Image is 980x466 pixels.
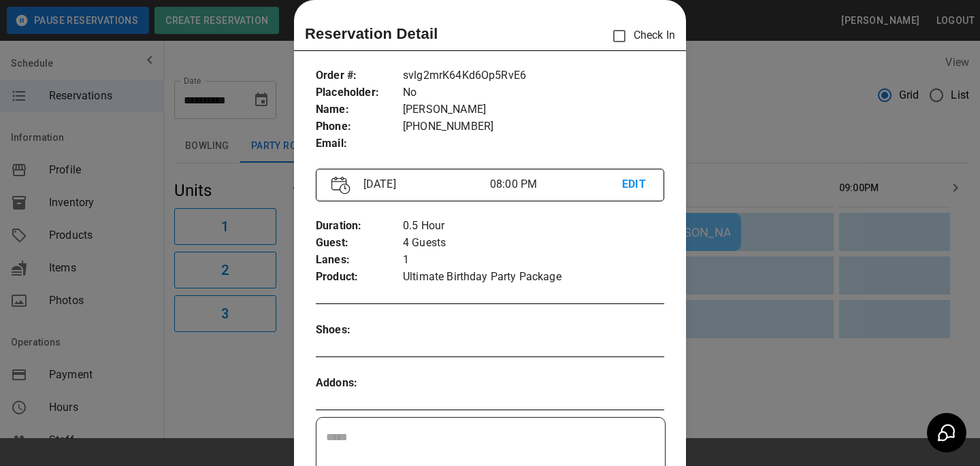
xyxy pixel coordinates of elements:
[316,218,403,235] p: Duration :
[403,218,664,235] p: 0.5 Hour
[605,22,675,50] p: Check In
[403,101,664,118] p: [PERSON_NAME]
[316,118,403,135] p: Phone :
[403,252,664,269] p: 1
[316,101,403,118] p: Name :
[403,118,664,135] p: [PHONE_NUMBER]
[305,22,438,45] p: Reservation Detail
[316,67,403,84] p: Order # :
[316,322,403,339] p: Shoes :
[490,176,622,193] p: 08:00 PM
[316,235,403,252] p: Guest :
[403,67,664,84] p: svlg2mrK64Kd6Op5RvE6
[403,269,664,286] p: Ultimate Birthday Party Package
[358,176,490,193] p: [DATE]
[403,84,664,101] p: No
[622,176,649,193] p: EDIT
[316,135,403,152] p: Email :
[403,235,664,252] p: 4 Guests
[316,84,403,101] p: Placeholder :
[331,176,350,195] img: Vector
[316,269,403,286] p: Product :
[316,252,403,269] p: Lanes :
[316,375,403,392] p: Addons :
